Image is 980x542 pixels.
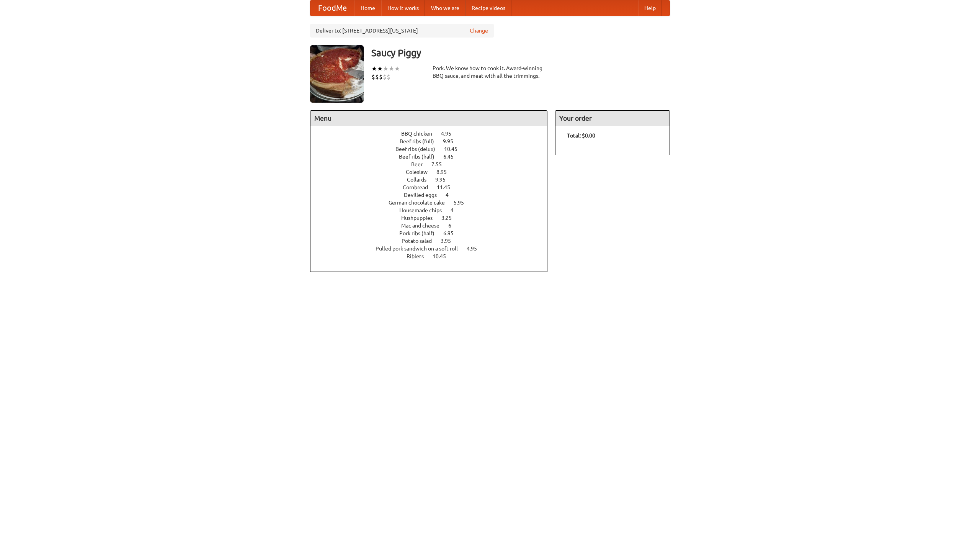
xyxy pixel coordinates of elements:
span: 6.95 [443,230,461,236]
a: Who we are [425,0,465,16]
span: Beer [411,161,430,167]
span: 4 [446,192,456,198]
span: German chocolate cake [389,200,452,206]
img: angular.jpg [310,45,364,103]
li: ★ [371,64,377,73]
span: Pork ribs (half) [399,230,442,236]
a: Hushpuppies 3.25 [401,215,466,221]
span: 6 [448,223,459,229]
a: Beef ribs (full) 9.95 [400,138,467,144]
a: BBQ chicken 4.95 [401,131,465,137]
h3: Saucy Piggy [371,45,670,61]
span: Beef ribs (full) [400,138,442,144]
span: Mac and cheese [401,223,447,229]
span: 9.95 [443,138,461,144]
span: Collards [407,177,434,183]
div: Deliver to: [STREET_ADDRESS][US_STATE] [310,24,494,38]
span: 4 [451,207,461,213]
span: 4.95 [441,131,459,137]
span: 10.45 [433,253,454,259]
a: Housemade chips 4 [399,207,468,213]
a: Beef ribs (delux) 10.45 [395,146,472,152]
a: Coleslaw 8.95 [406,169,461,175]
a: Potato salad 3.95 [402,238,465,244]
span: 5.95 [454,200,472,206]
span: 8.95 [436,169,454,175]
span: Coleslaw [406,169,435,175]
a: How it works [381,0,425,16]
a: Beef ribs (half) 6.45 [399,154,468,160]
span: Riblets [407,253,431,259]
li: $ [383,73,387,81]
span: Beef ribs (delux) [395,146,443,152]
span: 3.95 [441,238,459,244]
a: FoodMe [310,0,354,16]
a: Riblets 10.45 [407,253,460,259]
div: Pork. We know how to cook it. Award-winning BBQ sauce, and meat with all the trimmings. [433,64,547,80]
span: 10.45 [444,146,465,152]
li: ★ [389,64,394,73]
span: 4.95 [467,246,485,252]
span: Hushpuppies [401,215,440,221]
a: Pork ribs (half) 6.95 [399,230,468,236]
li: $ [387,73,390,81]
li: ★ [394,64,400,73]
span: 3.25 [441,215,459,221]
li: $ [371,73,375,81]
span: Potato salad [402,238,439,244]
a: Pulled pork sandwich on a soft roll 4.95 [376,246,491,252]
span: Beef ribs (half) [399,154,442,160]
a: Recipe videos [465,0,511,16]
span: 7.55 [431,161,449,167]
a: Cornbread 11.45 [403,184,464,190]
h4: Your order [555,111,670,126]
li: $ [379,73,383,81]
h4: Menu [310,111,547,126]
a: Change [470,27,488,34]
span: 9.95 [435,177,453,183]
span: BBQ chicken [401,131,440,137]
a: Home [354,0,381,16]
span: 11.45 [437,184,458,190]
li: $ [375,73,379,81]
li: ★ [377,64,383,73]
b: Total: $0.00 [567,133,595,139]
li: ★ [383,64,389,73]
span: Pulled pork sandwich on a soft roll [376,246,465,252]
span: Cornbread [403,184,436,190]
a: Collards 9.95 [407,177,460,183]
a: Mac and cheese 6 [401,223,465,229]
span: Housemade chips [399,207,449,213]
a: Help [638,0,662,16]
a: Beer 7.55 [411,161,456,167]
a: German chocolate cake 5.95 [389,200,478,206]
span: 6.45 [443,154,461,160]
a: Devilled eggs 4 [404,192,463,198]
span: Devilled eggs [404,192,444,198]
